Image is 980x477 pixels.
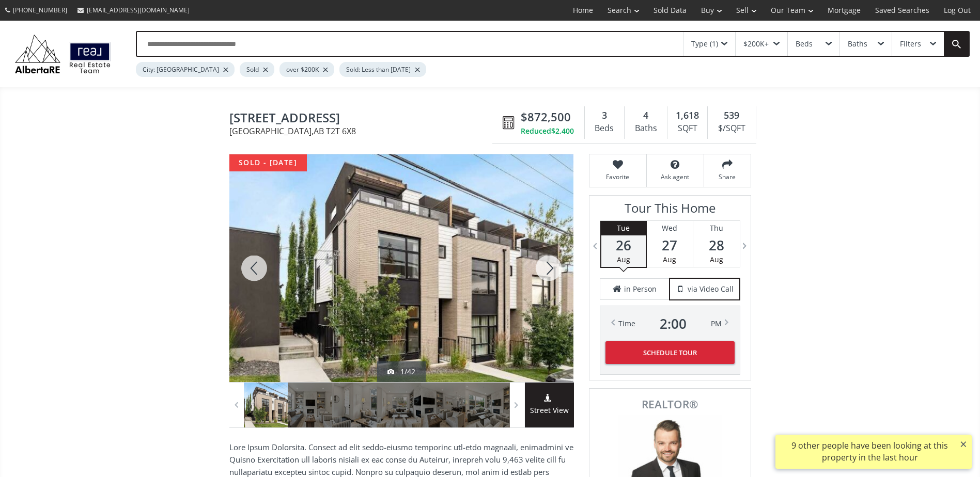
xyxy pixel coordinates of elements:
div: Thu [693,221,740,235]
div: Type (1) [691,40,718,47]
div: 1/42 [387,367,415,377]
div: Reduced [521,126,574,136]
div: 539 [713,109,750,122]
a: [EMAIL_ADDRESS][DOMAIN_NAME] [72,1,195,20]
span: 28 [693,238,740,252]
span: [PHONE_NUMBER] [13,6,67,14]
div: Sold [240,62,274,77]
div: 3 [590,109,619,122]
button: Schedule Tour [605,341,735,364]
span: Street View [525,405,574,417]
button: × [955,435,972,453]
span: 2 : 00 [660,316,687,331]
div: Beds [796,40,813,47]
div: Beds [590,121,619,136]
span: 27 [647,238,693,252]
span: Aug [710,255,723,264]
span: via Video Call [688,284,734,294]
div: Wed [647,221,693,235]
div: over $200K [279,62,334,77]
div: $200K+ [743,40,769,47]
span: $2,400 [551,126,574,136]
div: Time PM [618,316,722,331]
div: Tue [601,221,646,235]
span: Aug [617,255,630,264]
div: sold - [DATE] [229,154,307,171]
div: 1826 38 Avenue SW Calgary, AB T2T 6X8 - Photo 1 of 42 [229,154,573,382]
span: [EMAIL_ADDRESS][DOMAIN_NAME] [87,6,190,14]
span: REALTOR® [601,399,739,410]
span: $872,500 [521,109,571,125]
span: Ask agent [652,172,698,181]
span: 1826 38 Avenue SW [229,111,497,127]
div: 9 other people have been looking at this property in the last hour [781,440,959,464]
h3: Tour This Home [600,201,740,220]
span: 26 [601,238,646,252]
img: Logo [10,32,115,76]
span: Favorite [595,172,641,181]
div: Baths [848,40,867,47]
span: [GEOGRAPHIC_DATA] , AB T2T 6X8 [229,127,497,135]
span: in Person [624,284,657,294]
span: Aug [663,255,676,264]
div: 4 [630,109,662,122]
div: City: [GEOGRAPHIC_DATA] [136,62,235,77]
div: Sold: Less than [DATE] [339,62,426,77]
div: Filters [900,40,921,47]
span: 1,618 [676,109,699,122]
div: Baths [630,121,662,136]
div: SQFT [673,121,702,136]
div: $/SQFT [713,121,750,136]
span: Share [709,172,745,181]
